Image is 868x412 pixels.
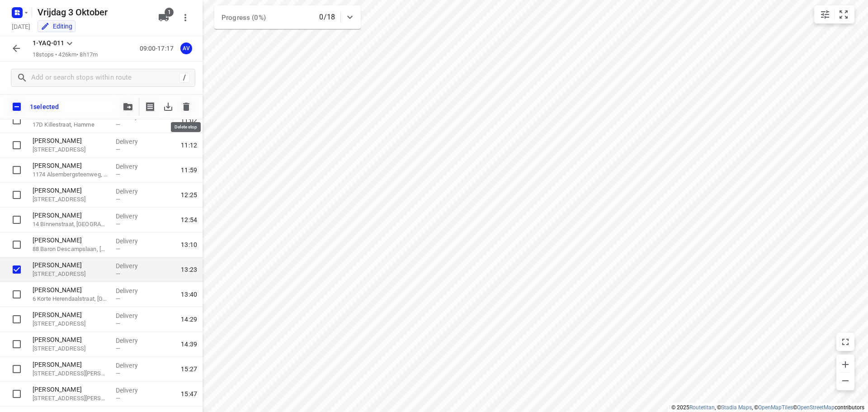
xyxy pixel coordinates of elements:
span: 15:27 [181,365,197,374]
p: 6 Korte Herendaalstraat, Lubbeek [33,294,108,303]
p: Delivery [116,286,149,295]
p: [PERSON_NAME] [33,211,108,220]
span: Select [8,310,26,328]
span: — [116,295,120,302]
p: 65 Rue des Commerçants, Bruxelles [33,195,108,204]
p: 1 selected [30,103,59,110]
p: [PERSON_NAME] [33,360,108,369]
span: Assigned to Axel Verzele [177,44,195,52]
span: 14:39 [181,340,197,349]
span: 1 [165,8,174,17]
span: Select [8,285,26,303]
p: 18 stops • 426km • 8h17m [33,51,98,59]
span: Select [8,335,26,353]
p: Delivery [116,187,149,196]
p: Delivery [116,336,149,345]
p: 22 Rue de la Paroche, Chastre [33,319,108,328]
span: 12:25 [181,190,197,199]
p: Delivery [116,261,149,270]
p: Delivery [116,212,149,221]
button: Map settings [816,5,834,24]
p: [PERSON_NAME] [33,285,108,294]
span: — [116,320,120,327]
p: Delivery [116,237,149,246]
div: You are currently in edit mode. [41,22,72,31]
span: — [116,221,120,227]
input: Add or search stops within route [31,71,179,85]
p: [PERSON_NAME] [33,161,108,170]
li: © 2025 , © , © © contributors [671,404,864,411]
p: 10 Chemin du Pierroux, Soignies [33,394,108,403]
span: 15:47 [181,389,197,398]
p: 09:00-17:17 [140,44,177,53]
span: Select [8,236,26,254]
span: — [116,171,120,178]
span: — [116,146,120,153]
span: — [116,345,120,352]
div: AV [180,43,192,54]
p: 272 Holsbeeksesteenweg, Leuven [33,270,108,279]
p: [PERSON_NAME] [33,186,108,195]
p: 22 Rue Try des Rudes, Chastre [33,344,108,353]
span: — [116,246,120,252]
span: 13:10 [181,240,197,249]
span: — [116,270,120,277]
span: Select [8,111,26,129]
p: 88 Baron Descampslaan, Leuven [33,245,108,254]
a: Stadia Maps [721,404,752,411]
span: 13:23 [181,265,197,274]
a: Routetitan [689,404,715,411]
p: Delivery [116,361,149,370]
span: Select [8,211,26,229]
div: small contained button group [814,5,854,24]
p: [PERSON_NAME] [33,335,108,344]
div: Progress (0%)0/18 [214,5,361,29]
span: 13:40 [181,290,197,299]
p: [PERSON_NAME] [33,136,108,145]
span: — [116,370,120,377]
span: Select [8,385,26,403]
button: AV [177,39,195,57]
a: OpenStreetMap [797,404,835,411]
span: Select [8,186,26,204]
span: 12:54 [181,215,197,224]
button: 1 [155,9,173,27]
p: Delivery [116,311,149,320]
span: 11:12 [181,141,197,150]
p: 17D Killestraat, Hamme [33,120,108,129]
div: / [179,73,189,83]
p: [PERSON_NAME] [33,310,108,319]
span: 14:29 [181,315,197,324]
span: — [116,395,120,402]
p: Delivery [116,137,149,146]
p: 1174 Alsembergsteenweg, Beersel [33,170,108,179]
span: Select [8,360,26,378]
p: [STREET_ADDRESS] [33,145,108,154]
p: 0/18 [319,12,335,23]
h5: Project date [8,21,34,32]
p: Delivery [116,162,149,171]
p: 1-YAQ-011 [33,38,64,48]
button: Fit zoom [835,5,853,24]
span: Select [8,260,26,279]
h5: Rename [34,5,151,19]
p: Delivery [116,386,149,395]
p: 27 Rue Georges Soupart, Écaussinnes [33,369,108,378]
span: Select [8,136,26,154]
span: Select [8,161,26,179]
p: 14 Binnenstraat, [GEOGRAPHIC_DATA] [33,220,108,229]
button: Print shipping label [141,98,159,116]
span: — [116,196,120,203]
span: 11:02 [181,116,197,125]
span: — [116,121,120,128]
span: Download stops [159,98,177,116]
p: [PERSON_NAME] [33,236,108,245]
p: [PERSON_NAME] [33,385,108,394]
span: 11:59 [181,166,197,175]
span: Progress (0%) [222,14,266,22]
p: [PERSON_NAME] [33,260,108,270]
a: OpenMapTiles [758,404,793,411]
